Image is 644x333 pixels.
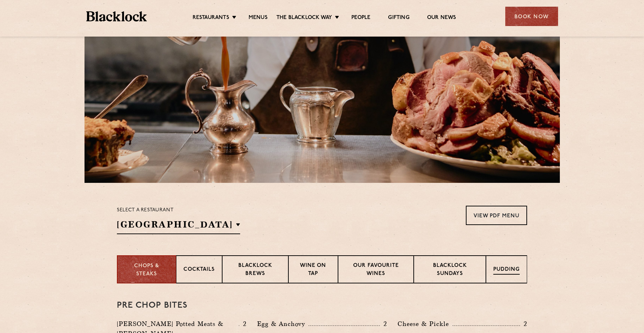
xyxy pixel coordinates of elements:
a: Menus [249,14,268,22]
p: Wine on Tap [296,262,330,278]
p: 2 [239,319,246,328]
a: The Blacklock Way [276,14,332,22]
h2: [GEOGRAPHIC_DATA] [117,218,240,234]
p: 2 [380,319,387,328]
h3: Pre Chop Bites [117,301,527,310]
p: Blacklock Brews [230,262,281,278]
a: People [351,14,370,22]
p: Egg & Anchovy [257,319,308,329]
a: Gifting [388,14,409,22]
p: Select a restaurant [117,206,240,215]
p: Cocktails [183,266,215,275]
a: Our News [427,14,456,22]
p: Our favourite wines [345,262,407,278]
p: Pudding [493,266,520,275]
p: Chops & Steaks [125,262,169,278]
div: Book Now [505,7,558,26]
p: Blacklock Sundays [421,262,479,278]
p: 2 [520,319,527,328]
a: View PDF Menu [466,206,527,225]
p: Cheese & Pickle [398,319,452,329]
img: BL_Textured_Logo-footer-cropped.svg [86,11,147,21]
a: Restaurants [193,14,229,22]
